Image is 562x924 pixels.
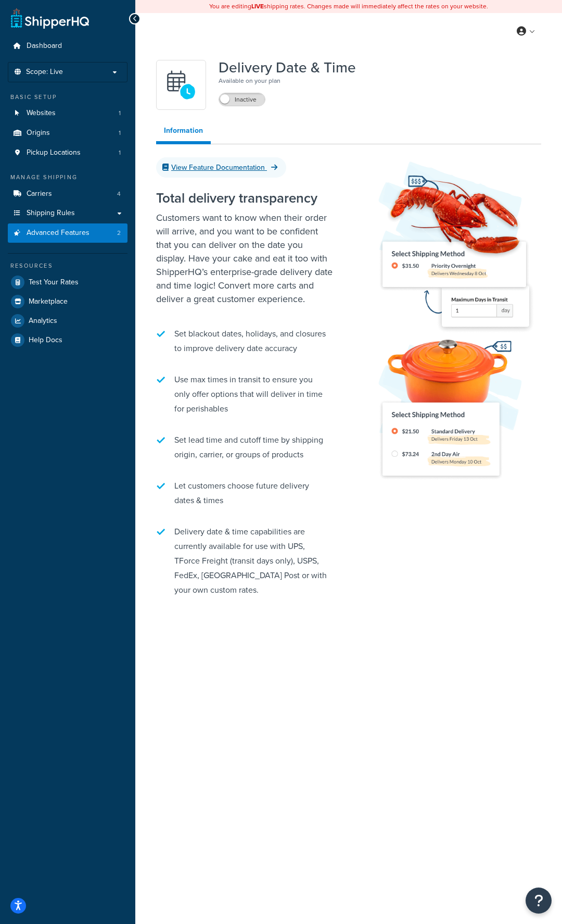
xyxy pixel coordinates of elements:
img: gfkeb5ejjkALwAAAABJRU5ErkJggg== [163,67,199,103]
span: Help Docs [29,336,62,345]
img: Delivery Date & Time [364,159,541,493]
span: Websites [27,109,56,118]
button: Open Resource Center [526,888,552,914]
span: Marketplace [29,297,68,306]
a: Test Your Rates [8,273,127,292]
span: 1 [119,148,121,157]
li: Pickup Locations [8,143,127,163]
span: Pickup Locations [27,148,81,157]
h1: Delivery Date & Time [219,60,356,76]
span: 4 [117,190,121,198]
li: Use max times in transit to ensure you only offer options that will deliver in time for perishables [156,367,333,421]
span: 2 [117,229,121,238]
li: Origins [8,123,127,143]
a: Pickup Locations1 [8,143,127,163]
p: Customers want to know when their order will arrive, and you want to be confident that you can de... [156,211,333,306]
label: Inactive [219,93,265,106]
span: 1 [119,129,121,138]
a: Carriers4 [8,184,127,204]
span: Scope: Live [26,68,63,77]
a: Advanced Features2 [8,223,127,243]
a: Information [156,120,211,144]
a: Help Docs [8,331,127,349]
a: Shipping Rules [8,204,127,223]
a: Origins1 [8,123,127,143]
li: Websites [8,104,127,123]
a: Websites1 [8,104,127,123]
li: Set blackout dates, holidays, and closures to improve delivery date accuracy [156,321,333,361]
span: Dashboard [27,42,62,51]
p: Available on your plan [219,76,356,86]
span: Analytics [29,317,57,326]
a: Dashboard [8,36,127,56]
li: Carriers [8,184,127,204]
span: Origins [27,129,50,138]
span: Shipping Rules [27,209,75,218]
li: Let customers choose future delivery dates & times [156,473,333,513]
h2: Total delivery transparency [156,191,333,206]
span: Advanced Features [27,229,90,238]
li: Set lead time and cutoff time by shipping origin, carrier, or groups of products [156,428,333,467]
span: Test Your Rates [29,278,79,287]
div: Manage Shipping [8,173,127,182]
b: LIVE [251,2,264,11]
span: Carriers [27,190,52,198]
div: Resources [8,261,127,270]
li: Advanced Features [8,223,127,243]
a: View Feature Documentation [156,157,286,178]
a: Analytics [8,311,127,330]
li: Delivery date & time capabilities are currently available for use with UPS, TForce Freight (trans... [156,519,333,603]
span: 1 [119,109,121,118]
a: Marketplace [8,292,127,311]
div: Basic Setup [8,93,127,102]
